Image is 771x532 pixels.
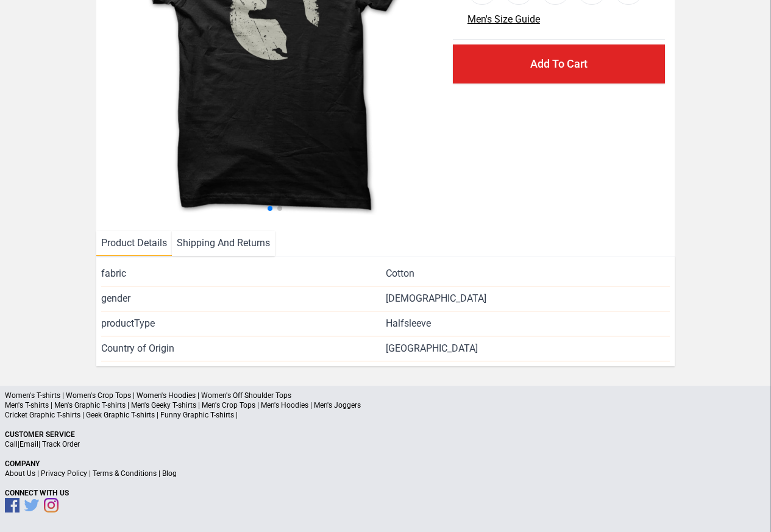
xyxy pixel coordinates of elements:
[101,291,385,306] span: gender
[93,469,157,478] a: Terms & Conditions
[41,469,87,478] a: Privacy Policy
[5,488,766,498] p: Connect With Us
[101,316,385,331] span: productType
[5,440,18,449] a: Call
[5,439,766,449] p: | |
[386,341,670,356] span: [GEOGRAPHIC_DATA]
[20,440,38,449] a: Email
[467,12,540,27] button: Men's Size Guide
[5,469,766,478] p: | | |
[386,316,431,331] span: Halfsleeve
[172,231,275,256] li: Shipping And Returns
[42,440,80,449] a: Track Order
[101,266,385,281] span: fabric
[453,44,665,83] button: Add To Cart
[5,391,766,400] p: Women's T-shirts | Women's Crop Tops | Women's Hoodies | Women's Off Shoulder Tops
[386,266,414,281] span: Cotton
[5,430,766,439] p: Customer Service
[96,231,172,256] li: Product Details
[5,469,35,478] a: About Us
[386,291,486,306] span: [DEMOGRAPHIC_DATA]
[5,400,766,410] p: Men's T-shirts | Men's Graphic T-shirts | Men's Geeky T-shirts | Men's Crop Tops | Men's Hoodies ...
[5,459,766,469] p: Company
[162,469,177,478] a: Blog
[101,341,385,356] span: Country of Origin
[5,410,766,420] p: Cricket Graphic T-shirts | Geek Graphic T-shirts | Funny Graphic T-shirts |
